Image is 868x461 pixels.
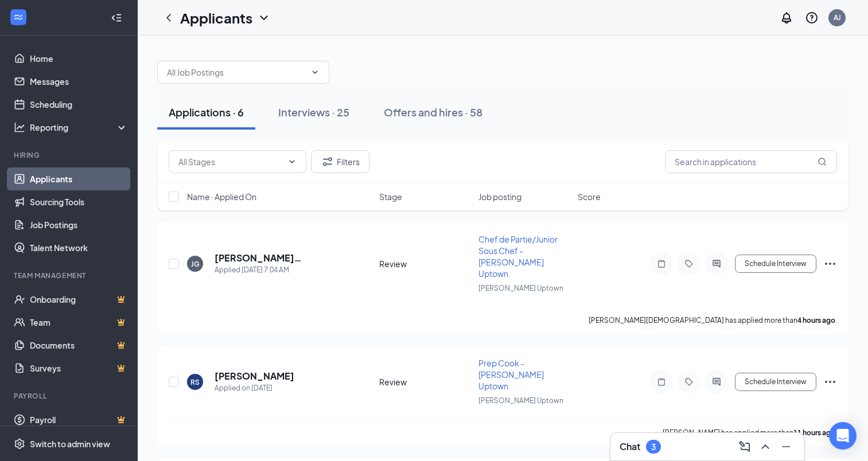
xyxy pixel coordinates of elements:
[30,311,128,334] a: TeamCrown
[30,167,128,190] a: Applicants
[30,288,128,311] a: OnboardingCrown
[30,408,128,431] a: PayrollCrown
[278,105,349,119] div: Interviews · 25
[756,437,774,456] button: ChevronUp
[478,234,558,279] span: Chef de Partie/Junior Sous Chef - [PERSON_NAME] Uptown
[190,377,200,387] div: RS
[655,259,668,268] svg: Note
[215,382,294,394] div: Applied on [DATE]
[834,13,841,22] div: AJ
[478,191,521,202] span: Job posting
[14,150,126,160] div: Hiring
[578,191,601,202] span: Score
[321,155,334,169] svg: Filter
[30,93,128,116] a: Scheduling
[30,334,128,357] a: DocumentsCrown
[777,437,795,456] button: Minimize
[384,105,482,119] div: Offers and hires · 58
[829,422,857,450] div: Open Intercom Messenger
[30,438,110,450] div: Switch to admin view
[589,315,837,325] p: [PERSON_NAME][DEMOGRAPHIC_DATA] has applied more than .
[14,122,25,133] svg: Analysis
[663,428,837,437] p: [PERSON_NAME] has applied more than .
[379,376,472,388] div: Review
[651,442,656,452] div: 3
[191,259,200,269] div: JG
[257,11,271,25] svg: ChevronDown
[287,157,297,166] svg: ChevronDown
[735,437,754,456] button: ComposeMessage
[823,257,837,271] svg: Ellipses
[379,191,402,202] span: Stage
[818,157,827,166] svg: MagnifyingGlass
[655,377,668,386] svg: Note
[738,440,752,454] svg: ComposeMessage
[682,377,696,386] svg: Tag
[735,373,816,391] button: Schedule Interview
[310,68,320,77] svg: ChevronDown
[215,252,348,264] h5: [PERSON_NAME][DEMOGRAPHIC_DATA]
[758,440,772,454] svg: ChevronUp
[735,255,816,273] button: Schedule Interview
[823,375,837,389] svg: Ellipses
[805,11,819,25] svg: QuestionInfo
[162,11,176,25] svg: ChevronLeft
[30,190,128,213] a: Sourcing Tools
[682,259,696,268] svg: Tag
[665,150,837,173] input: Search in applications
[14,438,25,450] svg: Settings
[180,8,252,28] h1: Applicants
[169,105,244,119] div: Applications · 6
[111,12,122,24] svg: Collapse
[215,370,294,382] h5: [PERSON_NAME]
[215,264,348,276] div: Applied [DATE] 7:04 AM
[379,258,472,269] div: Review
[14,391,126,401] div: Payroll
[13,11,24,23] svg: WorkstreamLogo
[30,47,128,70] a: Home
[710,377,723,386] svg: ActiveChat
[30,357,128,380] a: SurveysCrown
[478,396,563,405] span: [PERSON_NAME] Uptown
[779,440,793,454] svg: Minimize
[780,11,793,25] svg: Notifications
[710,259,723,268] svg: ActiveChat
[620,440,640,453] h3: Chat
[30,70,128,93] a: Messages
[187,191,256,202] span: Name · Applied On
[30,236,128,259] a: Talent Network
[14,271,126,280] div: Team Management
[793,428,835,437] b: 11 hours ago
[311,150,369,173] button: Filter Filters
[30,213,128,236] a: Job Postings
[797,316,835,325] b: 4 hours ago
[178,155,283,168] input: All Stages
[478,358,544,391] span: Prep Cook - [PERSON_NAME] Uptown
[30,122,129,133] div: Reporting
[478,284,563,292] span: [PERSON_NAME] Uptown
[167,66,306,79] input: All Job Postings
